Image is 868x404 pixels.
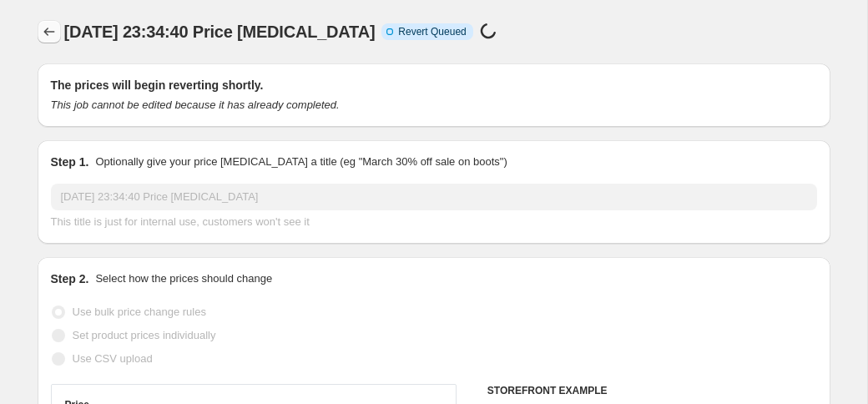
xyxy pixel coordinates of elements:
p: Optionally give your price [MEDICAL_DATA] a title (eg "March 30% off sale on boots") [95,154,507,170]
h2: Step 2. [51,270,89,287]
span: Use CSV upload [73,352,153,365]
p: Select how the prices should change [95,270,272,287]
span: Set product prices individually [73,329,216,341]
h2: The prices will begin reverting shortly. [51,77,817,93]
span: Use bulk price change rules [73,306,206,318]
h6: STOREFRONT EXAMPLE [487,384,817,397]
span: [DATE] 23:34:40 Price [MEDICAL_DATA] [64,23,376,41]
input: 30% off holiday sale [51,184,817,210]
span: Revert Queued [398,25,466,38]
span: This title is just for internal use, customers won't see it [51,215,310,228]
i: This job cannot be edited because it has already completed. [51,98,340,111]
h2: Step 1. [51,154,89,170]
button: Price change jobs [38,20,61,43]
